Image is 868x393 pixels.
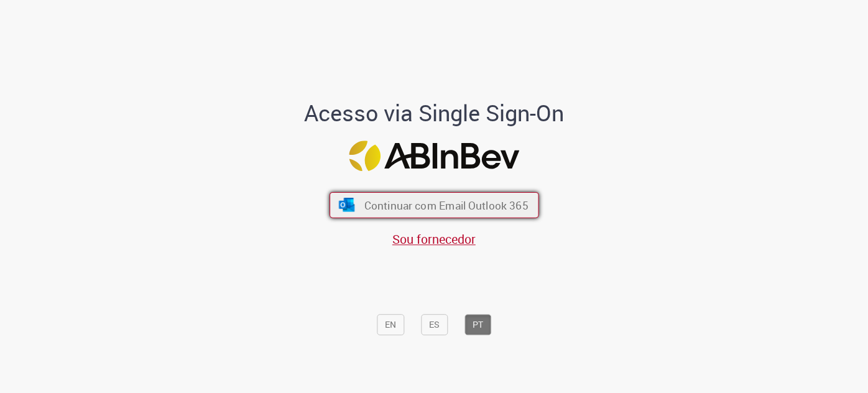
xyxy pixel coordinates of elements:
img: ícone Azure/Microsoft 360 [338,198,356,211]
img: Logo ABInBev [349,141,519,171]
span: Continuar com Email Outlook 365 [364,198,528,212]
button: PT [464,314,491,335]
a: Sou fornecedor [392,231,476,247]
h1: Acesso via Single Sign-On [262,101,607,126]
button: EN [377,314,404,335]
button: ES [421,314,448,335]
button: ícone Azure/Microsoft 360 Continuar com Email Outlook 365 [330,192,539,218]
